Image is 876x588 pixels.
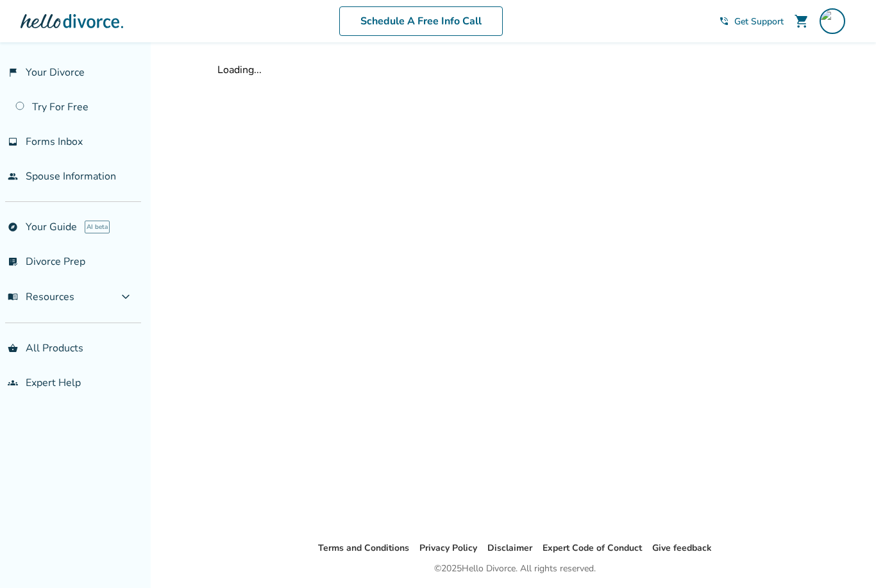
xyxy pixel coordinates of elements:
a: Schedule A Free Info Call [339,6,503,36]
span: explore [8,222,18,232]
span: Get Support [734,15,784,28]
div: © 2025 Hello Divorce. All rights reserved. [434,561,596,576]
a: phone_in_talkGet Support [719,15,784,28]
span: shopping_basket [8,343,18,353]
span: Forms Inbox [26,135,83,149]
span: flag_2 [8,67,18,78]
span: groups [8,378,18,388]
span: list_alt_check [8,256,18,267]
span: AI beta [85,221,110,233]
span: expand_more [118,289,133,305]
span: Resources [8,290,74,304]
span: people [8,171,18,181]
a: Expert Code of Conduct [543,542,642,554]
span: shopping_cart [794,13,809,29]
li: Disclaimer [487,541,532,556]
a: Terms and Conditions [318,542,409,554]
span: inbox [8,137,18,147]
div: Loading... [217,63,813,77]
span: menu_book [8,292,18,302]
a: Privacy Policy [419,542,477,554]
img: crdesignhomedecor@gmail.com [820,8,845,34]
li: Give feedback [652,541,712,556]
span: phone_in_talk [719,16,729,26]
